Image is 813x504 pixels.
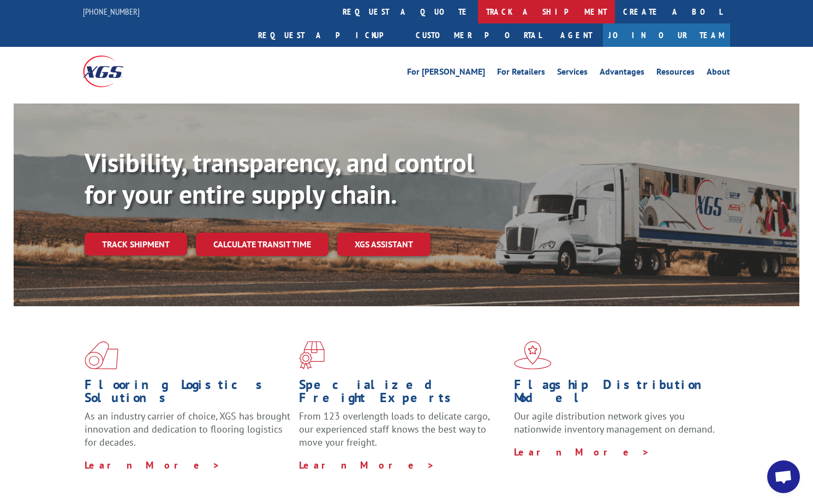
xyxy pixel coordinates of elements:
a: XGS ASSISTANT [337,233,431,256]
a: Learn More > [85,459,220,471]
a: For [PERSON_NAME] [407,68,485,80]
a: Join Our Team [603,23,730,47]
a: For Retailers [497,68,545,80]
a: Services [557,68,588,80]
a: Calculate transit time [196,233,328,256]
span: As an industry carrier of choice, XGS has brought innovation and dedication to flooring logistics... [85,410,290,448]
a: Request a pickup [250,23,408,47]
a: Customer Portal [408,23,549,47]
a: Advantages [600,68,644,80]
h1: Flooring Logistics Solutions [85,378,291,410]
a: Learn More > [299,459,435,471]
a: Resources [656,68,695,80]
a: About [707,68,730,80]
img: xgs-icon-flagship-distribution-model-red [514,341,552,369]
img: xgs-icon-focused-on-flooring-red [299,341,325,369]
b: Visibility, transparency, and control for your entire supply chain. [85,145,474,211]
a: Agent [549,23,603,47]
span: Our agile distribution network gives you nationwide inventory management on demand. [514,410,715,435]
a: [PHONE_NUMBER] [83,6,140,17]
img: xgs-icon-total-supply-chain-intelligence-red [85,341,118,369]
a: Open chat [767,460,800,493]
p: From 123 overlength loads to delicate cargo, our experienced staff knows the best way to move you... [299,410,505,458]
a: Learn More > [514,446,650,458]
h1: Specialized Freight Experts [299,378,505,410]
a: Track shipment [85,233,187,256]
h1: Flagship Distribution Model [514,378,720,410]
